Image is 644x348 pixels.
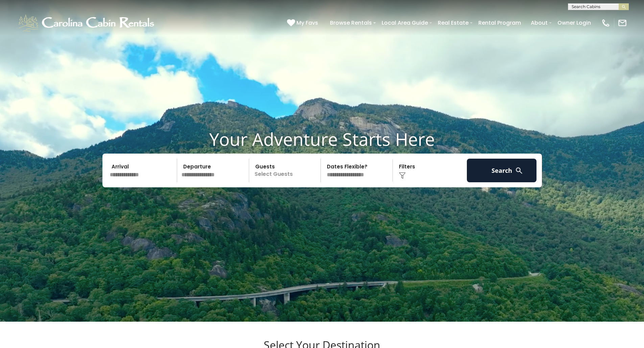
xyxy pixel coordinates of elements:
[515,166,523,175] img: search-regular-white.png
[475,17,524,29] a: Rental Program
[467,159,537,182] button: Search
[527,17,551,29] a: About
[378,17,431,29] a: Local Area Guide
[399,172,406,179] img: filter--v1.png
[287,19,320,27] a: My Favs
[618,18,627,28] img: mail-regular-white.png
[251,159,321,182] p: Select Guests
[554,17,594,29] a: Owner Login
[296,19,318,27] span: My Favs
[327,17,375,29] a: Browse Rentals
[5,129,639,150] h1: Your Adventure Starts Here
[17,13,157,33] img: White-1-1-2.png
[434,17,472,29] a: Real Estate
[601,18,611,28] img: phone-regular-white.png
